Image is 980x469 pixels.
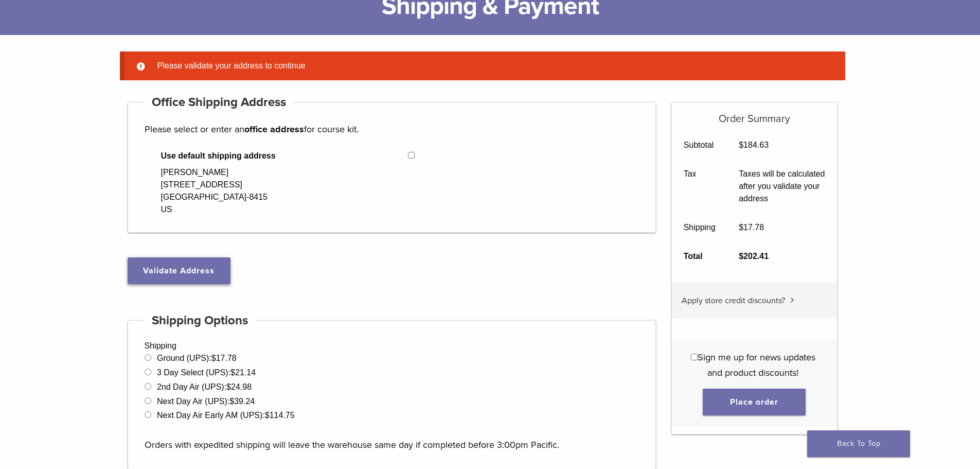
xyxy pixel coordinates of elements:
[229,397,255,406] bdi: 39.24
[727,160,837,213] td: Taxes will be calculated after you validate your address
[682,296,785,306] span: Apply store credit discounts?
[691,354,698,360] input: Sign me up for news updates and product discounts!
[739,252,743,260] span: $
[145,422,639,453] p: Orders with expedited shipping will leave the warehouse same day if completed before 3:00pm Pacific.
[226,383,231,391] span: $
[265,411,270,420] span: $
[157,383,252,391] label: 2nd Day Air (UPS):
[161,150,408,162] span: Use default shipping address
[157,368,256,377] label: 3 Day Select (UPS):
[265,411,295,420] bdi: 114.75
[244,124,304,135] strong: office address
[157,354,237,362] label: Ground (UPS):
[739,223,764,232] bdi: 17.78
[672,213,727,242] th: Shipping
[703,389,806,415] button: Place order
[230,368,235,377] span: $
[145,121,639,137] p: Please select or enter an for course kit.
[739,252,769,260] bdi: 202.41
[229,397,234,406] span: $
[211,354,237,362] bdi: 17.78
[157,397,255,406] label: Next Day Air (UPS):
[672,102,837,125] h5: Order Summary
[807,430,910,457] a: Back To Top
[128,257,230,284] button: Validate Address
[161,166,268,216] div: [PERSON_NAME] [STREET_ADDRESS] [GEOGRAPHIC_DATA]-8415 US
[230,368,256,377] bdi: 21.14
[226,383,252,391] bdi: 24.98
[157,411,295,420] label: Next Day Air Early AM (UPS):
[739,223,743,232] span: $
[739,141,743,149] span: $
[211,354,216,362] span: $
[698,352,815,378] span: Sign me up for news updates and product discounts!
[145,308,256,333] h4: Shipping Options
[145,90,294,115] h4: Office Shipping Address
[672,160,727,213] th: Tax
[672,242,727,271] th: Total
[739,141,769,149] bdi: 184.63
[790,298,794,303] img: caret.svg
[153,60,829,72] li: Please validate your address to continue
[672,131,727,160] th: Subtotal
